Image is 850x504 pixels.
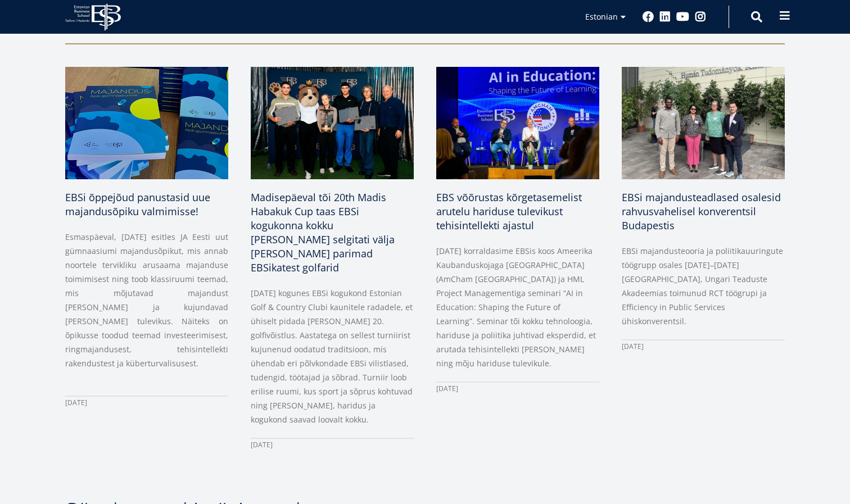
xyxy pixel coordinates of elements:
[643,11,654,22] a: Facebook
[436,382,599,396] div: [DATE]
[436,67,599,179] img: Ai in Education
[676,11,689,22] a: Youtube
[65,396,228,410] div: [DATE]
[65,230,228,370] p: Esmaspäeval, [DATE] esitles JA Eesti uut gümnaasiumi majandusõpikut, mis annab noortele terviklik...
[251,438,414,452] div: [DATE]
[622,190,781,232] span: EBSi majandusteadlased osalesid rahvusvahelisel konverentsil Budapestis
[695,11,706,22] a: Instagram
[436,244,599,370] p: [DATE] korraldasime EBSis koos Ameerika Kaubanduskojaga [GEOGRAPHIC_DATA] (AmCham [GEOGRAPHIC_DAT...
[622,67,785,179] img: a
[251,67,414,179] img: 20th Madis Habakuk Cup
[251,286,414,426] p: [DATE] kogunes EBSi kogukond Estonian Golf & Country Clubi kaunitele radadele, et ühiselt pidada ...
[622,339,785,353] div: [DATE]
[65,67,228,179] img: Majandusõpik
[436,190,582,232] span: EBS võõrustas kõrgetasemelist arutelu hariduse tulevikust tehisintellekti ajastul
[659,11,671,22] a: Linkedin
[251,190,395,274] span: Madisepäeval tõi 20th Madis Habakuk Cup taas EBSi kogukonna kokku [PERSON_NAME] selgitati välja [...
[65,190,210,218] span: EBSi õppejõud panustasid uue majandusõpiku valmimisse!
[622,244,785,328] p: EBSi majandusteooria ja poliitikauuringute töögrupp osales [DATE]–[DATE] [GEOGRAPHIC_DATA], Ungar...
